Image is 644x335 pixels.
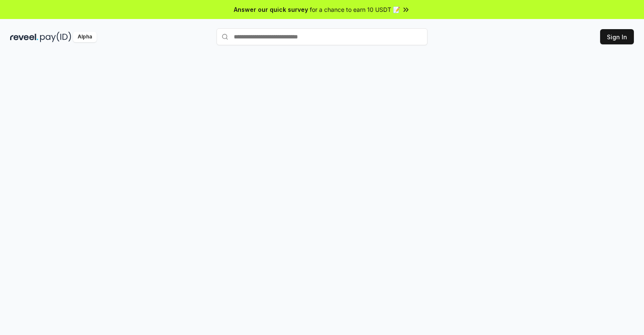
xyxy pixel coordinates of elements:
[600,29,634,44] button: Sign In
[234,5,308,14] span: Answer our quick survey
[73,32,97,42] div: Alpha
[40,32,71,42] img: pay_id
[10,32,38,42] img: reveel_dark
[310,5,400,14] span: for a chance to earn 10 USDT 📝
